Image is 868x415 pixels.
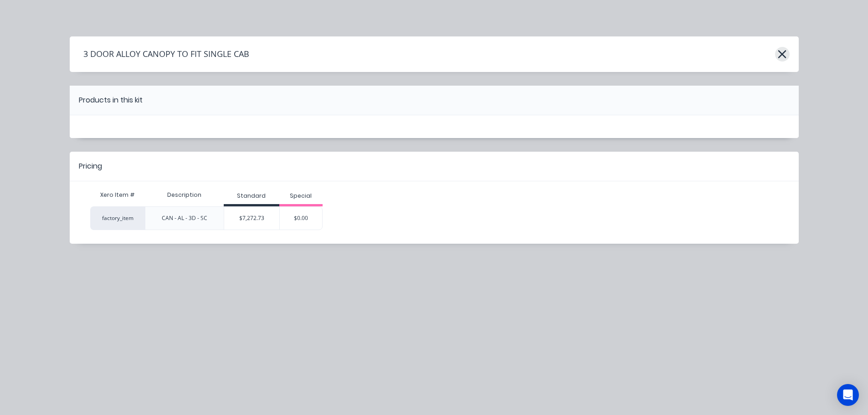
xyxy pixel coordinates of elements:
div: Products in this kit [79,95,143,106]
div: CAN - AL - 3D - SC [162,214,207,222]
div: factory_item [90,206,145,230]
div: Open Intercom Messenger [837,384,859,406]
h4: 3 DOOR ALLOY CANOPY TO FIT SINGLE CAB [70,46,249,63]
div: Description [160,184,209,206]
div: Standard [237,192,266,200]
div: Special [290,192,312,200]
div: Xero Item # [90,186,145,204]
div: Pricing [79,161,102,172]
div: $0.00 [280,207,323,230]
div: $7,272.73 [224,207,279,230]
